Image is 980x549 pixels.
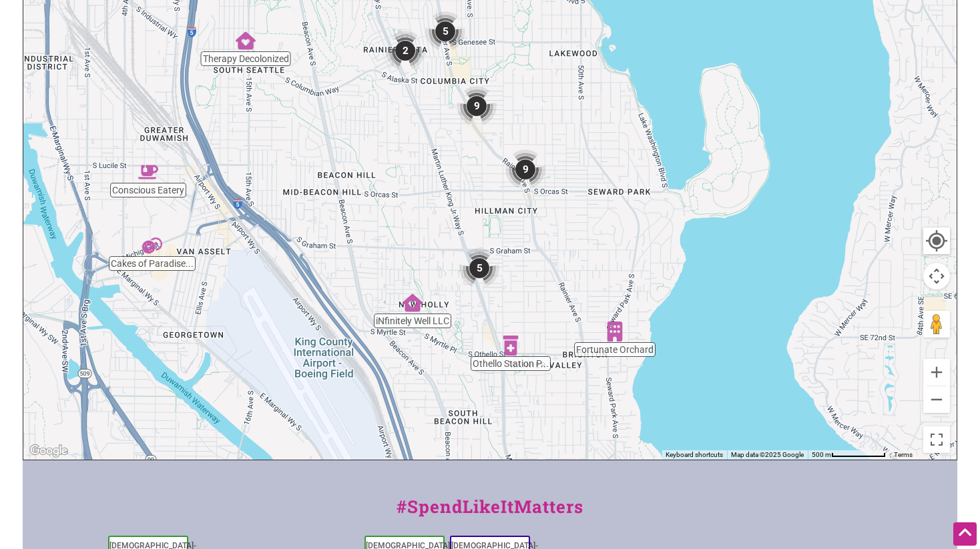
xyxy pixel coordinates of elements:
[923,227,950,254] button: Your Location
[731,451,804,458] span: Map data ©2025 Google
[666,450,723,460] button: Keyboard shortcuts
[953,522,977,546] div: Scroll Back to Top
[923,386,950,413] button: Zoom out
[27,442,71,460] img: Google
[27,442,71,460] a: Open this area in Google Maps (opens a new window)
[459,248,499,288] div: 5
[812,451,831,458] span: 500 m
[605,322,625,342] div: Fortunate Orchard
[385,31,425,71] div: 2
[457,86,497,126] div: 9
[505,149,545,189] div: 9
[23,494,957,533] div: #SpendLikeItMatters
[138,162,158,182] div: Conscious Eatery
[501,336,521,356] div: Othello Station Pharmacy
[425,11,465,51] div: 5
[142,235,162,255] div: Cakes of Paradise Bakery
[923,426,951,454] button: Toggle fullscreen view
[808,450,890,460] button: Map Scale: 500 m per 78 pixels
[923,359,950,386] button: Zoom in
[894,451,913,458] a: Terms (opens in new tab)
[923,311,950,338] button: Drag Pegman onto the map to open Street View
[403,293,423,313] div: iNfinitely Well LLC
[923,263,950,290] button: Map camera controls
[236,31,256,51] div: Therapy Decolonized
